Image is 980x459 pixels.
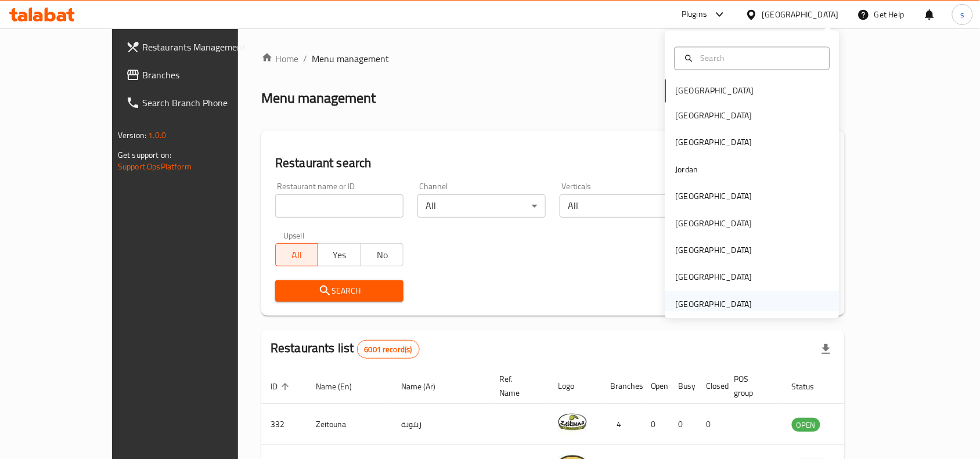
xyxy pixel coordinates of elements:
[392,404,490,445] td: زيتونة
[117,89,276,117] a: Search Branch Phone
[261,404,307,445] td: 332
[960,8,964,21] span: s
[792,418,820,432] span: OPEN
[812,335,840,363] div: Export file
[261,52,845,66] nav: breadcrumb
[275,154,831,172] h2: Restaurant search
[280,247,314,263] span: All
[117,33,276,61] a: Restaurants Management
[307,404,392,445] td: Zeitouna
[357,340,420,359] div: Total records count
[549,368,601,404] th: Logo
[142,96,266,110] span: Search Branch Phone
[271,380,293,393] span: ID
[283,232,305,240] label: Upsell
[676,244,752,257] div: [GEOGRAPHIC_DATA]
[697,404,725,445] td: 0
[499,372,535,400] span: Ref. Name
[558,407,587,436] img: Zeitouna
[275,280,403,302] button: Search
[682,8,707,21] div: Plugins
[275,194,403,218] input: Search for restaurant name or ID..
[642,368,669,404] th: Open
[676,217,752,230] div: [GEOGRAPHIC_DATA]
[762,8,839,21] div: [GEOGRAPHIC_DATA]
[318,243,361,266] button: Yes
[358,344,419,355] span: 6001 record(s)
[642,404,669,445] td: 0
[118,159,192,174] a: Support.OpsPlatform
[697,368,725,404] th: Closed
[366,247,399,263] span: No
[734,372,769,400] span: POS group
[323,247,356,263] span: Yes
[303,52,307,66] li: /
[312,52,389,66] span: Menu management
[669,404,697,445] td: 0
[401,380,451,393] span: Name (Ar)
[271,339,420,359] h2: Restaurants list
[118,128,146,143] span: Version:
[361,243,403,266] button: No
[792,380,830,393] span: Status
[696,52,823,64] input: Search
[560,194,688,218] div: All
[118,147,171,162] span: Get support on:
[142,68,266,82] span: Branches
[601,368,642,404] th: Branches
[316,380,367,393] span: Name (En)
[676,136,752,149] div: [GEOGRAPHIC_DATA]
[676,271,752,284] div: [GEOGRAPHIC_DATA]
[261,89,376,107] h2: Menu management
[676,163,698,176] div: Jordan
[284,284,394,298] span: Search
[669,368,697,404] th: Busy
[142,40,266,54] span: Restaurants Management
[148,128,166,143] span: 1.0.0
[275,243,318,266] button: All
[117,61,276,89] a: Branches
[417,194,546,218] div: All
[676,298,752,310] div: [GEOGRAPHIC_DATA]
[601,404,642,445] td: 4
[676,110,752,122] div: [GEOGRAPHIC_DATA]
[676,190,752,203] div: [GEOGRAPHIC_DATA]
[261,52,298,66] a: Home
